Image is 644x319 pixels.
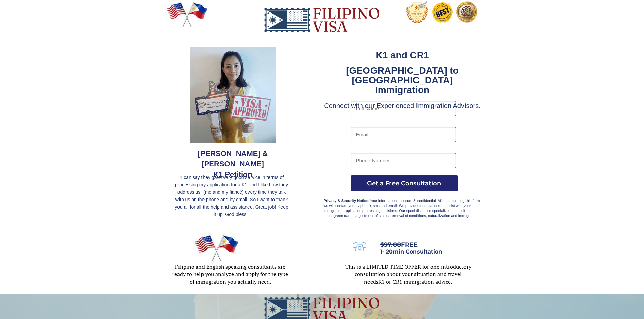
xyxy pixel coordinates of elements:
[380,249,442,255] a: 1- 20min Consultation
[173,174,290,218] p: “I can say they gave very good service in terms of processing my application for a K1 and I like ...
[324,102,481,109] span: Connect with our Experienced Immigration Advisors.
[324,198,480,218] span: Your information is secure & confidential. After completing this form we will contact you by phon...
[378,278,452,285] span: K1 or CR1 immigration advice.
[380,241,418,248] span: FREE
[198,149,268,179] span: [PERSON_NAME] & [PERSON_NAME] K1 Petition
[324,198,370,203] strong: Privacy & Security Notice:
[345,263,471,285] span: This is a LIMITED TIME OFFER for one introductory consultation about your situation and travel needs
[346,65,458,95] strong: [GEOGRAPHIC_DATA] to [GEOGRAPHIC_DATA] Immigration
[351,153,456,168] input: Phone Number
[351,175,458,191] button: Get a Free Consultation
[376,50,429,60] strong: K1 and CR1
[380,248,442,255] span: 1- 20min Consultation
[351,127,456,142] input: Email
[351,180,458,187] span: Get a Free Consultation
[380,241,401,248] s: $97.00
[172,263,288,285] span: Filipino and English speaking consultants are ready to help you analyze and apply for the type of...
